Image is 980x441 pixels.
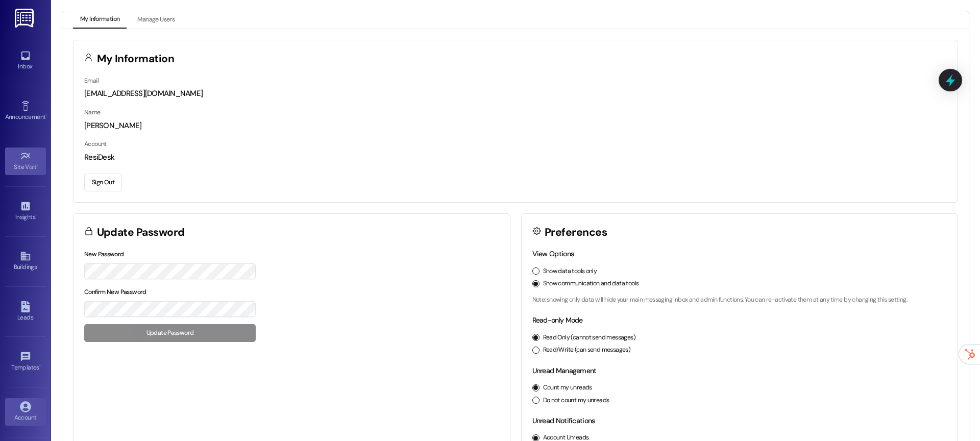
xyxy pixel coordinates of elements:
button: Sign Out [84,174,122,191]
button: My Information [73,11,127,29]
label: Account [84,140,107,148]
a: Account [5,398,46,426]
p: Note: showing only data will hide your main messaging inbox and admin functions. You can re-activ... [532,296,947,305]
label: Count my unreads [543,383,592,393]
img: ResiDesk Logo [15,9,36,28]
span: • [35,212,37,219]
div: [PERSON_NAME] [84,120,947,131]
label: View Options [532,249,574,258]
a: Buildings [5,248,46,275]
a: Site Visit • [5,148,46,175]
label: Name [84,108,101,116]
label: Do not count my unreads [543,396,609,405]
label: Read Only (cannot send messages) [543,333,635,342]
span: • [37,162,38,169]
button: Manage Users [130,11,182,29]
label: Read/Write (can send messages) [543,346,631,355]
label: Unread Management [532,366,597,375]
div: [EMAIL_ADDRESS][DOMAIN_NAME] [84,88,947,99]
a: Insights • [5,198,46,225]
a: Templates • [5,348,46,376]
label: Confirm New Password [84,288,146,296]
label: Show data tools only [543,267,597,276]
label: Email [84,77,99,85]
span: • [39,362,41,370]
span: • [45,112,47,119]
h3: My Information [97,54,175,64]
a: Inbox [5,47,46,75]
label: Read-only Mode [532,315,583,325]
label: Show communication and data tools [543,279,639,288]
a: Leads [5,298,46,326]
h3: Preferences [545,227,607,238]
div: ResiDesk [84,152,947,163]
label: Unread Notifications [532,416,595,425]
h3: Update Password [97,227,185,238]
label: New Password [84,250,124,258]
